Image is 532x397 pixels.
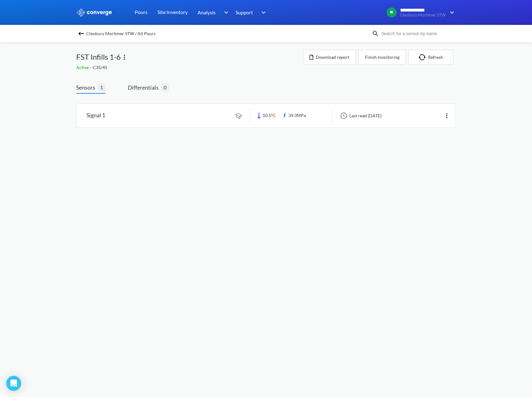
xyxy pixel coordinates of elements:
img: icon-search.svg [372,30,379,37]
img: downArrow.svg [257,9,267,16]
span: Cleobury Mortimer STW / All Pours [86,29,156,38]
span: Active [76,65,90,70]
span: Analysis [198,8,216,16]
button: Refresh [408,50,453,65]
img: more.svg [121,54,128,61]
div: C35/45 [76,64,303,71]
span: Cleobury Mortimer STW [400,13,446,17]
span: Differentials [128,83,161,92]
img: downArrow.svg [220,9,230,16]
img: icon-file.svg [310,55,313,60]
img: backspace.svg [77,30,85,37]
span: 1 [98,83,105,91]
img: logo_ewhite.svg [76,8,112,16]
button: Finish monitoring [358,50,406,65]
div: Open Intercom Messenger [6,376,21,391]
input: Search for a sensor by name [379,30,455,37]
span: Support [236,8,253,16]
img: icon-refresh.svg [419,54,428,60]
img: more.svg [443,112,450,119]
span: - [90,65,93,70]
button: Download report [303,50,356,65]
span: Sensors [76,83,98,92]
span: 0 [161,83,169,91]
span: FST Infills 1-6 [76,51,121,63]
img: downArrow.svg [446,9,456,16]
